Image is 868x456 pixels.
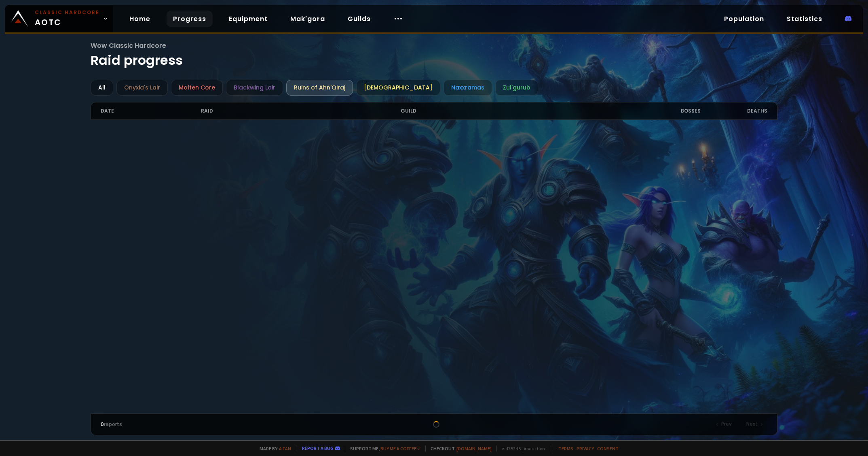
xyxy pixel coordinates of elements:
[718,11,771,27] a: Population
[780,11,829,27] a: Statistics
[101,421,267,428] div: reports
[201,102,401,119] div: Raid
[222,11,274,27] a: Equipment
[226,80,283,96] div: Blackwing Lair
[380,445,420,452] a: Buy me a coffee
[558,445,573,452] a: Terms
[284,11,332,27] a: Mak'gora
[444,80,492,96] div: Naxxramas
[341,11,377,27] a: Guilds
[286,80,353,96] div: Ruins of Ahn'Qiraj
[279,445,291,452] a: a fan
[496,445,545,452] span: v. d752d5 - production
[741,419,767,430] div: Next
[101,421,104,428] span: 0
[35,9,99,28] span: AOTC
[91,40,777,70] h1: Raid progress
[577,445,594,452] a: Privacy
[35,9,99,16] small: Classic Hardcore
[91,80,113,96] div: All
[597,445,619,452] a: Consent
[425,445,492,452] span: Checkout
[116,80,168,96] div: Onyxia's Lair
[302,445,334,451] a: Report a bug
[5,5,113,32] a: Classic HardcoreAOTC
[255,445,291,452] span: Made by
[701,102,767,119] div: Deaths
[634,102,701,119] div: Bosses
[167,11,213,27] a: Progress
[495,80,538,96] div: Zul'gurub
[91,40,777,51] span: Wow Classic Hardcore
[345,445,420,452] span: Support me,
[356,80,440,96] div: [DEMOGRAPHIC_DATA]
[123,11,157,27] a: Home
[171,80,223,96] div: Molten Core
[456,445,492,452] a: [DOMAIN_NAME]
[401,102,634,119] div: Guild
[712,419,737,430] div: Prev
[101,102,201,119] div: Date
